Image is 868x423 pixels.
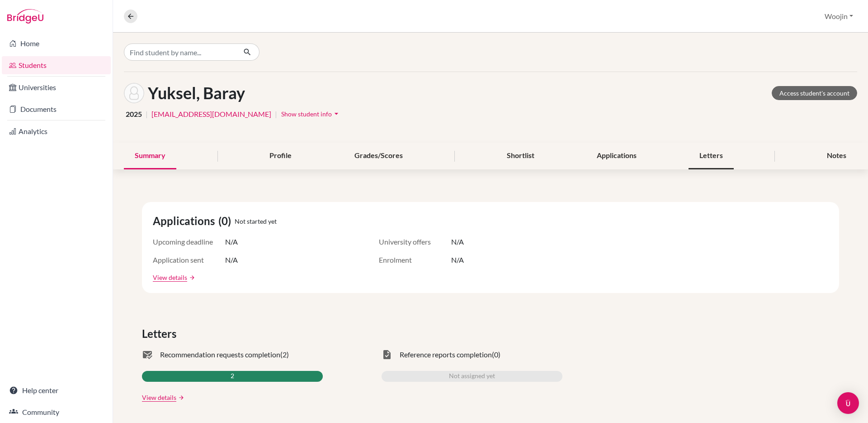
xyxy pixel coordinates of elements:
button: Show student infoarrow_drop_down [281,107,341,121]
span: | [146,109,148,120]
span: Reference reports completion [400,349,492,360]
a: arrow_forward [176,394,184,401]
span: N/A [451,255,464,265]
img: Bridge-U [7,9,43,24]
span: Applications [153,213,218,229]
span: N/A [225,255,238,265]
span: 2 [231,371,234,382]
span: Not assigned yet [449,371,495,382]
div: Applications [586,143,647,169]
span: | [275,109,277,120]
img: Baray Yuksel's avatar [124,83,144,103]
i: arrow_drop_down [332,109,341,118]
div: Shortlist [496,143,545,169]
span: task [382,349,392,360]
div: Summary [124,143,176,169]
div: Open Intercom Messenger [837,392,859,414]
div: Letters [689,143,734,169]
span: 2025 [126,109,142,120]
a: Analytics [2,122,111,140]
button: Woojin [821,8,857,25]
h1: Yuksel, Baray [148,83,245,103]
span: (0) [218,213,235,229]
span: Upcoming deadline [153,236,225,247]
span: Not started yet [235,216,277,226]
span: N/A [451,236,464,247]
div: Profile [259,143,302,169]
span: Application sent [153,255,225,265]
a: Community [2,403,111,421]
span: N/A [225,236,238,247]
div: Grades/Scores [344,143,414,169]
a: Home [2,34,111,53]
span: (0) [492,349,500,360]
span: mark_email_read [142,349,153,360]
a: View details [153,273,187,282]
a: Students [2,56,111,74]
span: Show student info [281,110,332,118]
a: Documents [2,100,111,118]
input: Find student by name... [124,43,236,61]
a: [EMAIL_ADDRESS][DOMAIN_NAME] [151,109,271,120]
a: Help center [2,381,111,399]
a: arrow_forward [187,274,195,281]
a: Universities [2,78,111,96]
span: Recommendation requests completion [160,349,280,360]
span: Letters [142,326,180,342]
span: (2) [280,349,289,360]
a: Access student's account [772,86,857,100]
div: Notes [816,143,857,169]
span: University offers [379,236,451,247]
a: View details [142,393,176,402]
span: Enrolment [379,255,451,265]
